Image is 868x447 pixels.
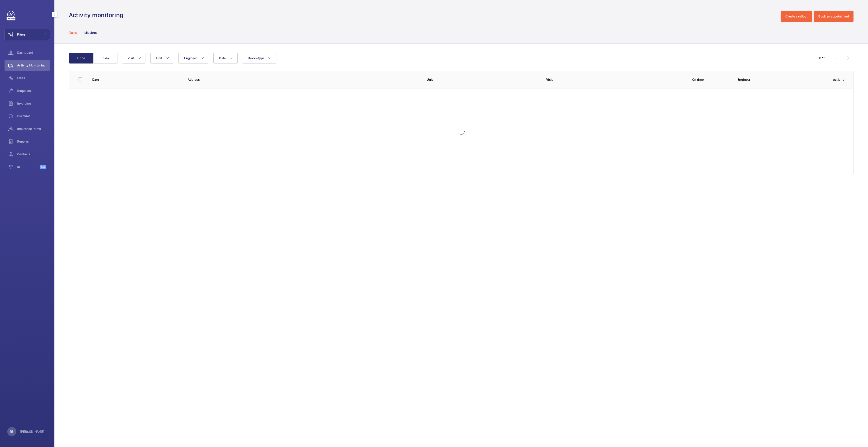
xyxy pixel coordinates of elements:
span: Visit [128,56,134,60]
button: Engineer [178,53,209,64]
h1: Activity monitoring [69,11,126,19]
button: Filters [5,29,50,40]
button: To do [93,53,117,64]
span: Activity Monitoring [17,63,50,68]
span: Units [17,76,50,80]
span: Date [219,56,226,60]
span: Device type [248,56,264,60]
button: Unit [150,53,174,64]
button: Book an appointment [814,11,853,22]
p: Actions [833,77,844,82]
p: On time [666,77,730,82]
p: Visit [546,77,658,82]
p: Address [188,77,419,82]
div: 0 of 0 [819,56,827,60]
span: Filters [17,32,26,37]
span: Requests [17,88,50,93]
p: Engineer [737,77,826,82]
span: IoT [17,165,40,169]
span: Beta [40,165,46,169]
span: Overtime [17,114,50,118]
span: Unit [156,56,162,60]
p: Missions [84,30,98,35]
button: Device type [242,53,276,64]
p: Tasks [69,30,77,35]
button: Create a callout [781,11,812,22]
span: Engineer [184,56,197,60]
span: Contacts [17,152,50,156]
span: Insurance items [17,127,50,131]
p: RS [10,429,14,434]
span: Invoicing [17,101,50,106]
p: [PERSON_NAME] [20,429,44,434]
span: Reports [17,139,50,144]
button: Date [213,53,238,64]
button: Done [69,53,93,64]
button: Visit [122,53,146,64]
p: Unit [427,77,539,82]
span: Dashboard [17,50,50,55]
p: Date [92,77,180,82]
